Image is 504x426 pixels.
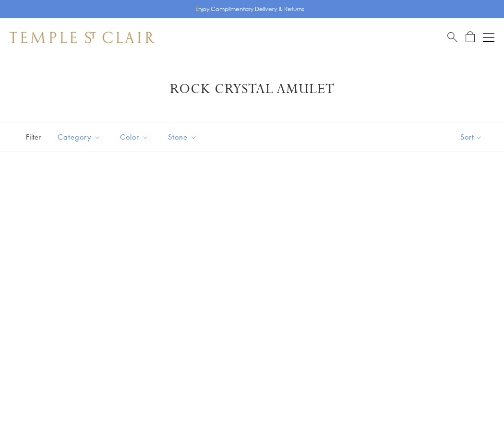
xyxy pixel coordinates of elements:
[439,122,504,152] button: Show sort by
[115,131,156,143] span: Color
[10,32,155,43] img: Temple St. Clair
[24,81,480,98] h1: Rock Crystal Amulet
[163,131,204,143] span: Stone
[50,126,108,148] button: Category
[53,131,108,143] span: Category
[113,126,156,148] button: Color
[161,126,204,148] button: Stone
[195,4,304,14] p: Enjoy Complimentary Delivery & Returns
[483,32,494,43] button: Open navigation
[447,31,457,43] a: Search
[466,31,475,43] a: Open Shopping Bag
